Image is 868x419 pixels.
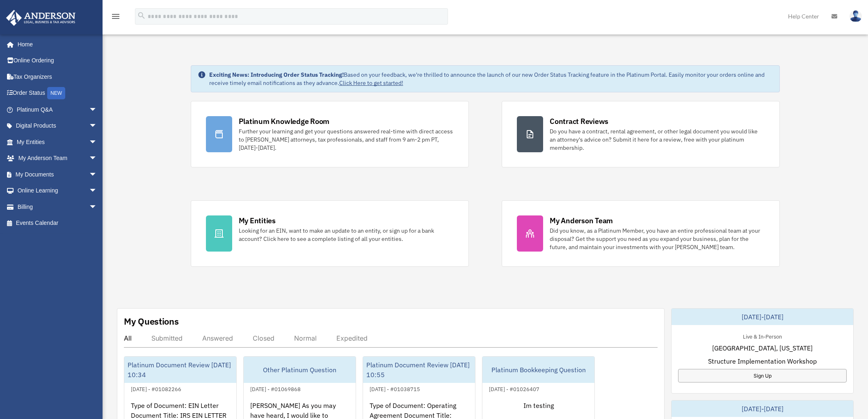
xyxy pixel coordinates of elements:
i: search [137,11,146,20]
span: arrow_drop_down [89,150,105,167]
div: Closed [253,334,274,342]
strong: Exciting News: Introducing Order Status Tracking! [209,71,344,78]
a: Tax Organizers [6,69,110,85]
div: Based on your feedback, we're thrilled to announce the launch of our new Order Status Tracking fe... [209,71,773,87]
span: Structure Implementation Workshop [708,356,817,366]
img: User Pic [850,10,862,22]
span: arrow_drop_down [89,183,105,199]
a: Home [6,36,105,53]
a: Digital Productsarrow_drop_down [6,118,110,134]
div: Platinum Document Review [DATE] 10:55 [363,357,475,383]
div: Further your learning and get your questions answered real-time with direct access to [PERSON_NAM... [239,127,454,152]
div: My Anderson Team [550,215,613,226]
a: Contract Reviews Do you have a contract, rental agreement, or other legal document you would like... [502,101,780,167]
a: My Entitiesarrow_drop_down [6,134,110,150]
div: Platinum Knowledge Room [239,116,330,126]
div: NEW [47,87,65,99]
a: menu [111,14,121,21]
div: Looking for an EIN, want to make an update to an entity, or sign up for a bank account? Click her... [239,227,454,243]
a: Platinum Knowledge Room Further your learning and get your questions answered real-time with dire... [191,101,469,167]
div: [DATE] - #01026407 [482,384,546,393]
span: arrow_drop_down [89,118,105,135]
div: Did you know, as a Platinum Member, you have an entire professional team at your disposal? Get th... [550,227,765,251]
div: [DATE] - #01038715 [363,384,427,393]
a: My Documentsarrow_drop_down [6,166,110,183]
a: Events Calendar [6,215,110,231]
div: Platinum Bookkeeping Question [482,357,594,383]
div: Expedited [336,334,368,342]
a: My Entities Looking for an EIN, want to make an update to an entity, or sign up for a bank accoun... [191,200,469,267]
a: Click Here to get started! [339,79,403,87]
a: My Anderson Team Did you know, as a Platinum Member, you have an entire professional team at your... [502,200,780,267]
span: arrow_drop_down [89,166,105,183]
div: All [124,334,132,342]
a: Order StatusNEW [6,85,110,102]
a: My Anderson Teamarrow_drop_down [6,150,110,167]
div: [DATE] - #01069868 [244,384,307,393]
div: [DATE]-[DATE] [672,309,853,325]
a: Billingarrow_drop_down [6,199,110,215]
div: Normal [294,334,317,342]
div: Answered [202,334,233,342]
div: Other Platinum Question [244,357,356,383]
span: arrow_drop_down [89,134,105,151]
div: [DATE] - #01082266 [124,384,188,393]
div: Platinum Document Review [DATE] 10:34 [124,357,236,383]
i: menu [111,11,121,21]
a: Online Ordering [6,53,110,69]
img: Anderson Advisors Platinum Portal [4,10,78,26]
div: Do you have a contract, rental agreement, or other legal document you would like an attorney's ad... [550,127,765,152]
a: Platinum Q&Aarrow_drop_down [6,101,110,118]
div: My Questions [124,315,179,327]
a: Sign Up [678,369,847,382]
div: Submitted [151,334,183,342]
div: Live & In-Person [736,332,788,340]
span: [GEOGRAPHIC_DATA], [US_STATE] [712,343,813,353]
div: My Entities [239,215,276,226]
a: Online Learningarrow_drop_down [6,183,110,199]
div: Contract Reviews [550,116,608,126]
span: arrow_drop_down [89,199,105,215]
div: [DATE]-[DATE] [672,401,853,417]
span: arrow_drop_down [89,101,105,118]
